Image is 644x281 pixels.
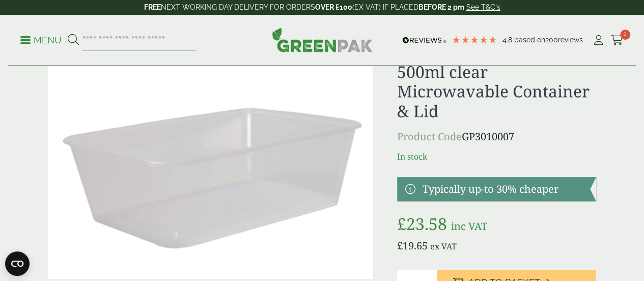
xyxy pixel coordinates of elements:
span: inc VAT [451,219,487,233]
h1: 500ml clear Microwavable Container & Lid [397,62,596,121]
p: Menu [20,34,62,46]
div: 4.79 Stars [452,35,497,44]
a: See T&C's [466,3,500,11]
span: £ [397,213,406,235]
span: 1 [620,30,630,40]
p: In stock [397,150,596,163]
bdi: 19.65 [397,239,428,252]
a: 1 [611,33,624,48]
i: My Account [592,35,605,45]
span: £ [397,239,403,252]
span: ex VAT [430,241,457,252]
button: Open CMP widget [5,251,30,276]
strong: FREE [144,3,161,11]
strong: BEFORE 2 pm [418,3,464,11]
span: 200 [545,36,558,44]
strong: OVER £100 [315,3,352,11]
span: 4.8 [502,36,514,44]
span: Based on [514,36,545,44]
img: 3010007A 750ml Microwavable Container & Lid [48,62,373,279]
span: reviews [558,36,583,44]
span: Product Code [397,130,462,143]
p: GP3010007 [397,129,596,144]
bdi: 23.58 [397,213,447,235]
i: Cart [611,35,624,45]
a: Menu [20,34,62,44]
img: REVIEWS.io [402,37,446,44]
img: GreenPak Supplies [272,28,373,52]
